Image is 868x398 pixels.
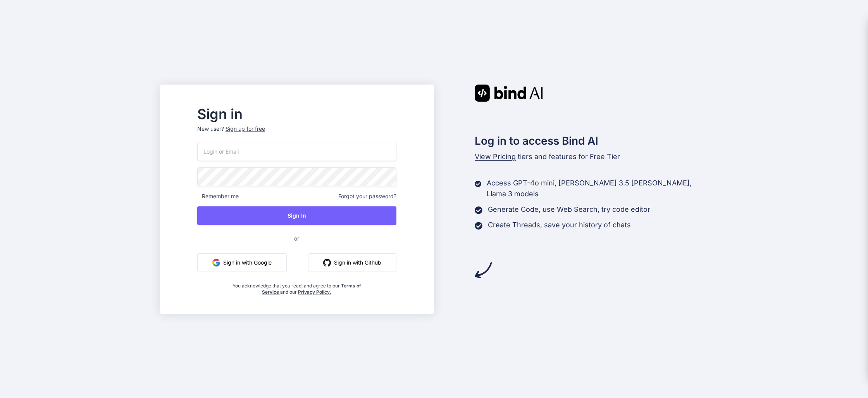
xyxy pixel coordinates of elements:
[230,278,363,295] div: You acknowledge that you read, and agree to our and our
[197,142,396,161] input: Login or Email
[488,220,631,230] p: Create Threads, save your history of chats
[475,152,516,161] span: View Pricing
[197,192,239,200] span: Remember me
[226,125,265,133] div: Sign up for free
[323,259,331,266] img: github
[197,253,287,272] button: Sign in with Google
[298,289,331,295] a: Privacy Policy.
[475,133,709,149] h2: Log in to access Bind AI
[212,259,220,266] img: google
[197,206,396,225] button: Sign In
[487,178,708,199] p: Access GPT-4o mini, [PERSON_NAME] 3.5 [PERSON_NAME], Llama 3 models
[338,192,396,200] span: Forgot your password?
[197,125,396,142] p: New user?
[263,229,330,248] span: or
[262,283,361,295] a: Terms of Service
[475,261,492,279] img: arrow
[475,85,543,102] img: Bind AI logo
[488,204,650,215] p: Generate Code, use Web Search, try code editor
[197,108,396,120] h2: Sign in
[308,253,396,272] button: Sign in with Github
[475,151,709,162] p: tiers and features for Free Tier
